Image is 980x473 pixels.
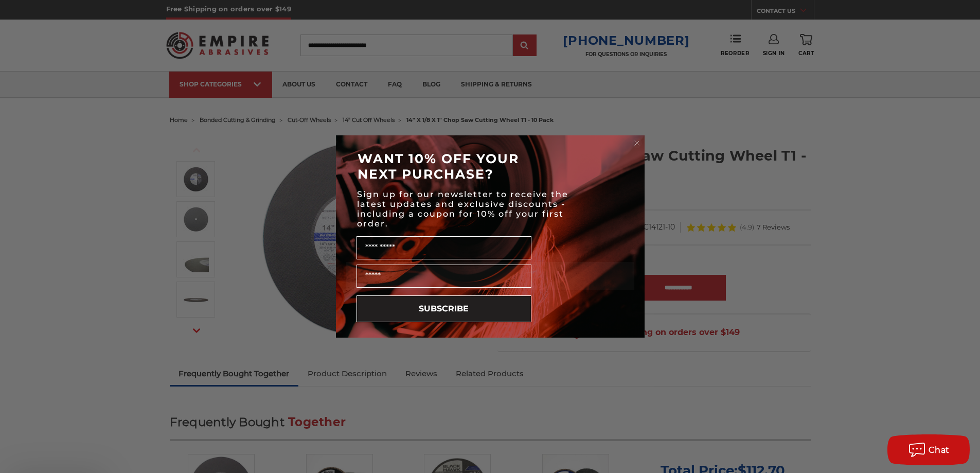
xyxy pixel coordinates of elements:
input: Email [357,265,531,288]
span: WANT 10% OFF YOUR NEXT PURCHASE? [358,151,519,182]
button: Close dialog [632,138,642,148]
span: Sign up for our newsletter to receive the latest updates and exclusive discounts - including a co... [357,189,568,229]
button: SUBSCRIBE [357,295,531,322]
span: Chat [929,445,950,455]
button: Chat [887,434,970,465]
